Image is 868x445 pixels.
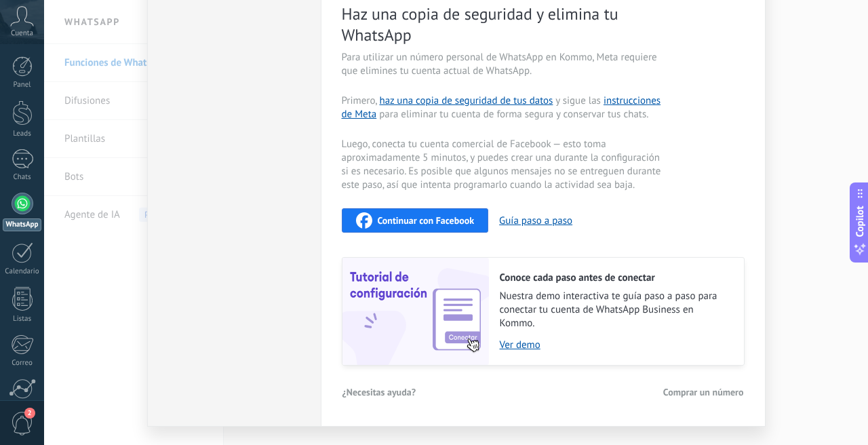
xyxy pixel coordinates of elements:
span: Para utilizar un número personal de WhatsApp en Kommo, Meta requiere que elimines tu cuenta actua... [342,51,665,78]
span: Cuenta [11,29,33,38]
span: ¿Necesitas ayuda? [342,387,416,397]
div: Calendario [3,267,42,276]
div: Chats [3,173,42,182]
a: haz una copia de seguridad de tus datos [379,94,553,107]
a: instrucciones de Meta [342,94,661,121]
a: Ver demo [500,338,730,351]
h2: Conoce cada paso antes de conectar [500,271,730,284]
div: Panel [3,81,42,90]
div: Correo [3,359,42,368]
span: Primero, y sigue las para eliminar tu cuenta de forma segura y conservar tus chats. [342,94,665,121]
span: Comprar un número [663,387,744,397]
button: Comprar un número [663,382,745,402]
button: ¿Necesitas ayuda? [342,382,417,402]
span: Haz una copia de seguridad y elimina tu WhatsApp [342,3,665,45]
button: Continuar con Facebook [342,208,489,233]
span: Continuar con Facebook [378,216,475,225]
div: WhatsApp [3,218,41,231]
div: Leads [3,130,42,138]
span: Copilot [853,206,867,237]
div: Listas [3,315,42,324]
span: Nuestra demo interactiva te guía paso a paso para conectar tu cuenta de WhatsApp Business en Kommo. [500,290,730,330]
span: Luego, conecta tu cuenta comercial de Facebook — esto toma aproximadamente 5 minutos, y puedes cr... [342,138,665,192]
button: Guía paso a paso [499,214,572,227]
span: 2 [24,408,35,419]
